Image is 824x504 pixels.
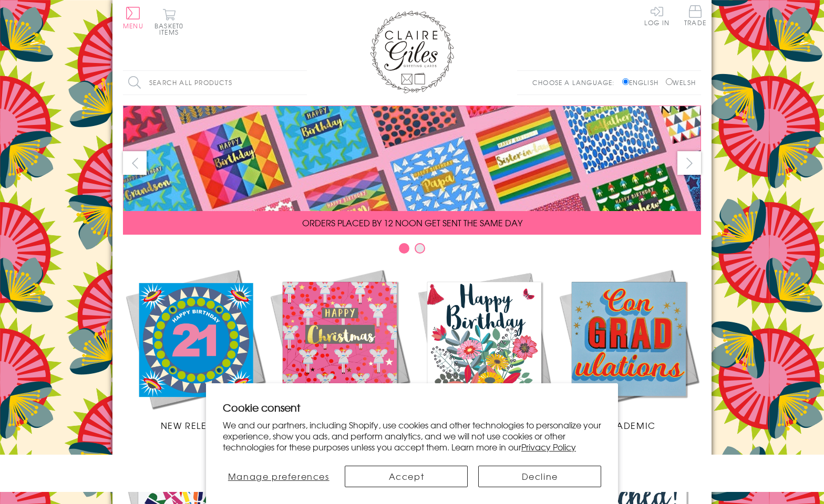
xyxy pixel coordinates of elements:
[161,419,230,432] span: New Releases
[154,8,183,35] button: Basket0 items
[123,7,143,29] button: Menu
[415,243,425,254] button: Carousel Page 2
[622,78,629,85] input: English
[684,5,706,26] span: Trade
[123,243,701,259] div: Carousel Pagination
[123,21,143,30] span: Menu
[159,21,183,37] span: 0 items
[521,440,576,453] a: Privacy Policy
[123,71,307,94] input: Search all products
[622,78,664,87] label: English
[602,419,656,432] span: Academic
[267,267,412,432] a: Christmas
[532,78,620,87] p: Choose a language:
[666,78,696,87] label: Welsh
[223,419,601,452] p: We and our partners, including Shopify, use cookies and other technologies to personalize your ex...
[557,267,701,432] a: Academic
[123,151,147,175] button: prev
[223,466,334,487] button: Manage preferences
[478,466,601,487] button: Decline
[684,5,706,28] a: Trade
[412,267,557,432] a: Birthdays
[677,151,701,175] button: next
[644,5,669,26] a: Log In
[399,243,409,254] button: Carousel Page 1 (Current Slide)
[370,10,454,93] img: Claire Giles Greetings Cards
[345,466,468,487] button: Accept
[228,470,329,482] span: Manage preferences
[223,400,601,415] h2: Cookie consent
[302,216,522,229] span: ORDERS PLACED BY 12 NOON GET SENT THE SAME DAY
[666,78,673,85] input: Welsh
[296,71,307,94] input: Search
[123,267,267,432] a: New Releases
